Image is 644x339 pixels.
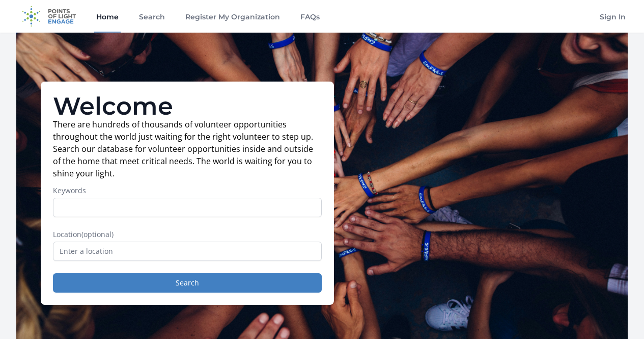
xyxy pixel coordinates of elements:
label: Keywords [53,186,322,196]
label: Location [53,229,322,240]
span: (optional) [81,229,114,239]
button: Search [53,273,322,293]
p: There are hundreds of thousands of volunteer opportunities throughout the world just waiting for ... [53,118,322,179]
h1: Welcome [53,94,322,118]
input: Enter a location [53,242,322,261]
